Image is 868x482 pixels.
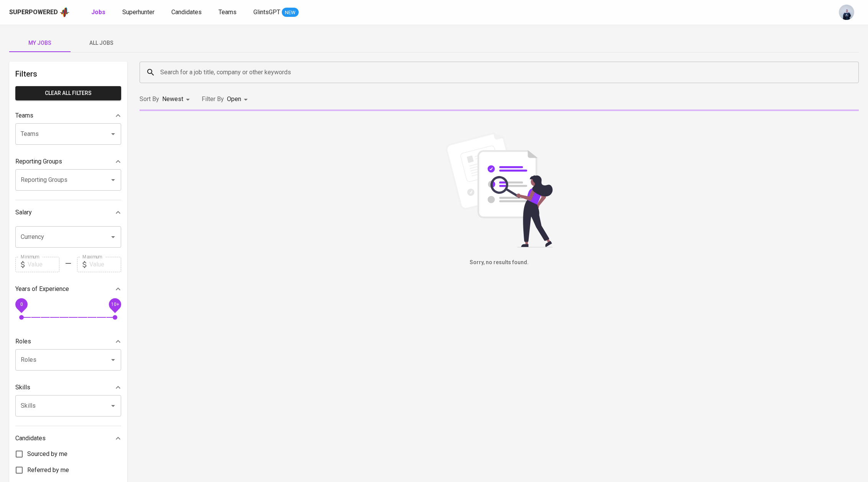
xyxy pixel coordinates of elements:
[108,355,118,365] button: Open
[15,208,32,217] p: Salary
[171,8,203,17] a: Candidates
[219,8,238,17] a: Teams
[9,8,58,17] div: Superpowered
[227,95,241,103] span: Open
[15,431,121,446] div: Candidates
[15,157,62,166] p: Reporting Groups
[15,205,121,220] div: Salary
[27,449,67,459] span: Sourced by me
[15,383,30,392] p: Skills
[27,466,69,475] span: Referred by me
[15,154,121,169] div: Reporting Groups
[282,9,299,16] span: NEW
[15,108,121,123] div: Teams
[171,8,202,16] span: Candidates
[28,257,59,272] input: Value
[162,92,192,106] div: Newest
[202,95,224,104] p: Filter By
[839,5,854,20] img: annisa@glints.com
[21,88,115,98] span: Clear All filters
[15,434,46,443] p: Candidates
[75,38,127,48] span: All Jobs
[253,8,299,17] a: GlintsGPT NEW
[108,129,118,139] button: Open
[162,95,183,104] p: Newest
[122,8,155,16] span: Superhunter
[442,132,557,247] img: file_searching.svg
[15,380,121,395] div: Skills
[91,8,105,16] b: Jobs
[108,400,118,411] button: Open
[15,86,121,100] button: Clear All filters
[15,281,121,297] div: Years of Experience
[15,334,121,349] div: Roles
[59,7,70,18] img: app logo
[91,8,107,17] a: Jobs
[140,95,159,104] p: Sort By
[14,38,66,48] span: My Jobs
[15,284,69,294] p: Years of Experience
[108,232,118,242] button: Open
[108,175,118,185] button: Open
[140,258,859,267] h6: Sorry, no results found.
[15,111,33,120] p: Teams
[227,92,250,106] div: Open
[15,337,31,346] p: Roles
[219,8,237,16] span: Teams
[122,8,156,17] a: Superhunter
[20,301,23,307] span: 0
[15,68,121,80] h6: Filters
[111,301,119,307] span: 10+
[89,257,121,272] input: Value
[253,8,280,16] span: GlintsGPT
[9,7,70,18] a: Superpoweredapp logo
